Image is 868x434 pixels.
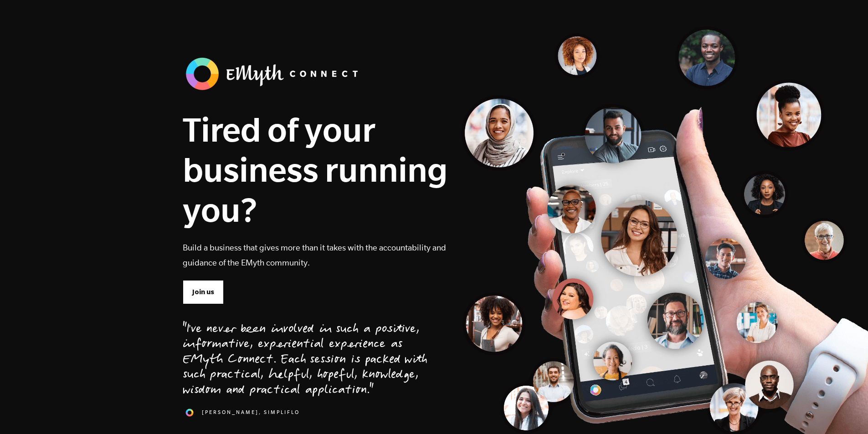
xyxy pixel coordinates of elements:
div: "I've never been involved in such a positive, informative, experiential experience as EMyth Conne... [183,322,427,399]
span: [PERSON_NAME], SimpliFlo [202,408,300,416]
h1: Tired of your business running you? [183,109,448,230]
img: 1 [183,406,196,419]
span: Join us [192,287,214,297]
p: Build a business that gives more than it takes with the accountability and guidance of the EMyth ... [183,240,448,270]
iframe: Chat Widget [822,390,868,434]
img: banner_logo [183,55,365,93]
a: Join us [183,280,224,304]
